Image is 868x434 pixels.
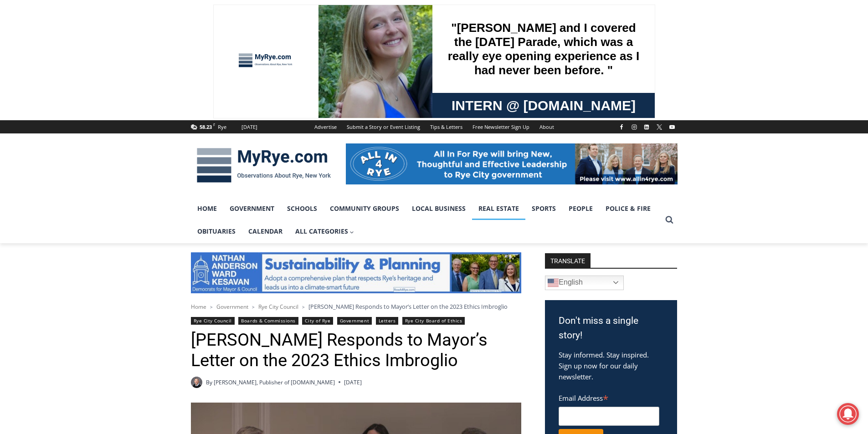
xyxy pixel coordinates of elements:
[241,123,257,131] div: [DATE]
[302,304,305,310] span: >
[191,220,242,243] a: Obituaries
[425,120,467,133] a: Tips & Letters
[216,303,248,311] a: Government
[281,197,324,220] a: Schools
[258,303,298,311] a: Rye City Council
[191,377,202,388] a: Author image
[309,120,559,133] nav: Secondary Navigation
[661,212,678,228] button: View Search Form
[324,197,406,220] a: Community Groups
[191,197,223,220] a: Home
[654,122,665,133] a: X
[629,122,640,133] a: Instagram
[223,197,281,220] a: Government
[242,220,289,243] a: Calendar
[667,122,678,133] a: YouTube
[376,317,399,325] a: Letters
[191,317,235,325] a: Rye City Council
[289,220,361,243] button: Child menu of All Categories
[559,389,659,405] label: Email Address
[191,302,521,311] nav: Breadcrumbs
[238,91,422,111] span: Intern @ [DOMAIN_NAME]
[210,304,213,310] span: >
[545,276,624,290] a: English
[534,120,559,133] a: About
[218,123,226,131] div: Rye
[238,317,298,325] a: Boards & Commissions
[525,197,562,220] a: Sports
[402,317,465,325] a: Rye City Board of Ethics
[191,142,337,189] img: MyRye.com
[641,122,652,133] a: Linkedin
[191,303,206,311] a: Home
[200,123,212,130] span: 58.23
[616,122,627,133] a: Facebook
[302,317,333,325] a: City of Rye
[337,317,372,325] a: Government
[191,197,661,243] nav: Primary Navigation
[342,120,425,133] a: Submit a Story or Event Listing
[214,378,335,386] a: [PERSON_NAME], Publisher of [DOMAIN_NAME]
[213,122,215,127] span: F
[599,197,657,220] a: Police & Fire
[308,302,508,311] span: [PERSON_NAME] Responds to Mayor’s Letter on the 2023 Ethics Imbroglio
[191,330,521,371] h1: [PERSON_NAME] Responds to Mayor’s Letter on the 2023 Ethics Imbroglio
[467,120,534,133] a: Free Newsletter Sign Up
[406,197,472,220] a: Local Business
[472,197,525,220] a: Real Estate
[559,314,663,342] h3: Don't miss a single story!
[219,88,442,113] a: Intern @ [DOMAIN_NAME]
[545,253,591,268] strong: TRANSLATE
[206,378,212,387] span: By
[309,120,342,133] a: Advertise
[559,349,663,382] p: Stay informed. Stay inspired. Sign up now for our daily newsletter.
[562,197,599,220] a: People
[344,378,362,387] time: [DATE]
[230,0,431,88] div: "[PERSON_NAME] and I covered the [DATE] Parade, which was a really eye opening experience as I ha...
[346,143,678,184] img: All in for Rye
[548,277,559,288] img: en
[252,304,255,310] span: >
